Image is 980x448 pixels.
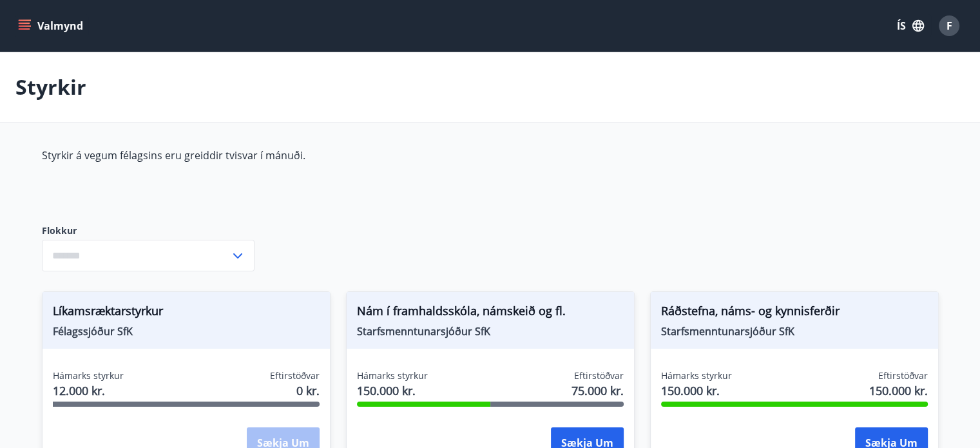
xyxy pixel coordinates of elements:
[661,382,732,399] span: 150.000 kr.
[357,369,428,382] span: Hámarks styrkur
[574,369,624,382] span: Eftirstöðvar
[890,14,931,37] button: ÍS
[572,382,624,399] span: 75.000 kr.
[53,324,320,338] span: Félagssjóður SfK
[661,302,928,324] span: Ráðstefna, náms- og kynnisferðir
[53,382,124,399] span: 12.000 kr.
[296,382,320,399] span: 0 kr.
[661,369,732,382] span: Hámarks styrkur
[15,73,86,101] p: Styrkir
[42,148,650,162] p: Styrkir á vegum félagsins eru greiddir tvisvar í mánuði.
[661,324,928,338] span: Starfsmenntunarsjóður SfK
[878,369,928,382] span: Eftirstöðvar
[934,10,965,41] button: F
[357,382,428,399] span: 150.000 kr.
[869,382,928,399] span: 150.000 kr.
[357,324,624,338] span: Starfsmenntunarsjóður SfK
[53,369,124,382] span: Hámarks styrkur
[42,224,255,237] label: Flokkur
[15,14,88,37] button: menu
[946,19,952,33] span: F
[357,302,624,324] span: Nám í framhaldsskóla, námskeið og fl.
[53,302,320,324] span: Líkamsræktarstyrkur
[270,369,320,382] span: Eftirstöðvar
